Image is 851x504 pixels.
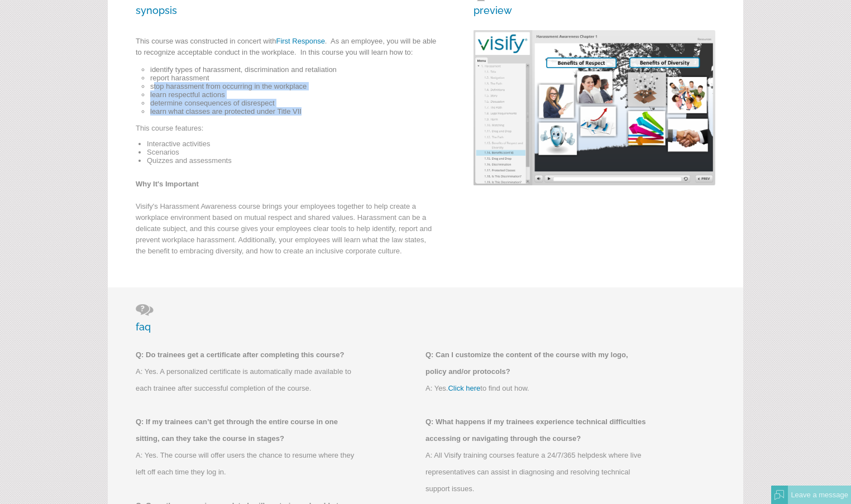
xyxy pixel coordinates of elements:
[426,380,649,397] p: A: Yes. to find out how.
[426,447,649,497] p: A: All Visify training courses feature a 24/7/365 helpdesk where live representatives can assist ...
[150,74,209,82] span: report harassment
[136,304,715,333] h3: faq
[136,447,359,481] p: A: Yes. The course will offer users the chance to resume where they left off each time they log in.
[136,202,432,255] span: Visify's Harassment Awareness course brings your employees together to help create a workplace en...
[150,107,302,116] span: learn what classes are protected under Title VII
[788,486,851,504] div: Leave a message
[774,490,785,500] img: Offline
[150,99,275,107] span: determine consequences of disrespect
[136,347,359,363] p: Q: Do trainees get a certificate after completing this course?
[448,384,480,392] a: Click here
[426,414,649,447] p: Q: What happens if my trainees experience technical difficulties accessing or navigating through ...
[150,82,307,90] span: stop harassment from occurring in the workplace
[136,123,437,140] p: This course features:
[276,37,324,45] a: First Response
[147,148,437,156] li: Scenarios
[136,414,359,447] p: Q: If my trainees can’t get through the entire course in one sitting, can they take the course in...
[147,156,437,165] li: Quizzes and assessments
[426,347,649,380] p: Q: Can I customize the content of the course with my logo, policy and/or protocols?
[147,140,437,148] li: Interactive activities
[150,90,225,99] span: learn respectful actions
[150,65,337,74] span: identify types of harassment, discrimination and retaliation
[474,30,715,185] img: Harassment_Training_Screenshot.png
[136,37,436,56] span: This course was constructed in concert with . As an employee, you will be able to recognize accep...
[136,363,359,397] p: A: Yes. A personalized certificate is automatically made available to each trainee after successf...
[136,180,199,188] strong: Why It's Important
